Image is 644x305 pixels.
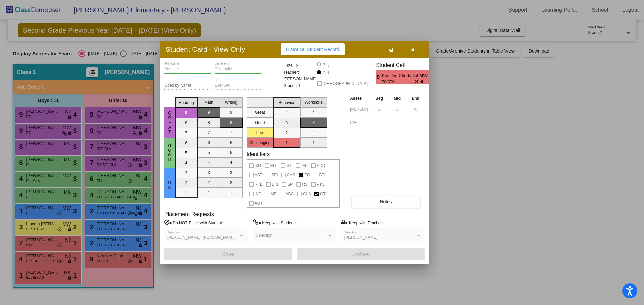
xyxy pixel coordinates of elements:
[166,45,245,53] h3: Student Card - View Only
[370,95,388,102] th: Beg
[167,176,173,190] span: Low
[323,80,368,88] span: [DEMOGRAPHIC_DATA]
[382,72,419,79] span: Kenzlee Clindaniel
[322,70,329,76] div: Girl
[388,95,406,102] th: Mid
[255,190,262,198] span: IND
[429,73,434,81] span: 1
[301,162,308,170] span: IEP
[167,143,173,162] span: Good
[283,69,317,82] span: Teacher: [PERSON_NAME]
[302,180,308,188] span: RS
[255,180,263,188] span: RFE
[297,248,425,260] button: Archive
[341,219,383,226] label: = Keep with Teacher:
[380,199,392,204] span: Notes
[350,104,368,115] input: assessment
[281,43,345,55] button: Historical Student Record
[286,162,292,170] span: GT
[164,219,223,226] label: = Do NOT Place with Student:
[382,79,415,84] span: EO OTH
[255,199,263,207] span: AUT
[376,62,434,68] h3: Student Cell
[255,171,262,179] span: AST
[303,190,311,198] span: GLA
[164,83,211,88] input: goes by name
[344,235,378,240] span: [PERSON_NAME]
[353,252,369,257] span: Archive
[271,171,278,179] span: SEI
[376,73,382,81] span: 9
[270,162,277,170] span: ELL
[287,180,293,188] span: SP
[317,180,325,188] span: PTC
[164,248,292,260] button: Save
[253,219,296,226] label: = Keep with Student:
[222,251,234,257] span: Save
[283,62,301,69] span: 2024 - 25
[272,180,278,188] span: 1+1
[320,190,328,198] span: OTH
[317,162,325,170] span: ADD
[348,95,370,102] th: Asses
[406,95,425,102] th: End
[319,171,327,179] span: BTL
[322,62,330,68] div: Boy
[352,196,420,208] button: Notes
[255,162,261,170] span: 504
[287,171,295,179] span: CAS
[286,47,339,52] span: Historical Student Record
[419,72,429,79] span: MW
[285,190,294,198] span: ABC
[167,235,307,240] span: [PERSON_NAME], [PERSON_NAME], [PERSON_NAME], [PERSON_NAME]
[247,151,270,157] label: Identifiers
[164,211,214,217] label: Placement Requests
[270,190,276,198] span: ME
[350,118,368,128] input: assessment
[215,83,262,88] input: Enter ID
[283,82,300,89] span: Grade : 1
[304,171,310,179] span: EO
[167,111,173,134] span: Great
